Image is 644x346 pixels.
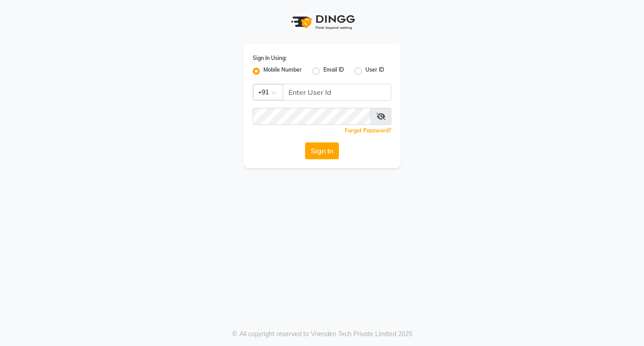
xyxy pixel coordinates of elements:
input: Username [283,84,391,101]
label: Mobile Number [263,66,302,77]
button: Sign In [305,142,339,159]
input: Username [253,108,371,125]
label: Email ID [323,66,344,77]
label: User ID [365,66,384,77]
a: Forgot Password? [345,127,391,134]
label: Sign In Using: [253,54,287,62]
img: logo1.svg [286,9,358,35]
